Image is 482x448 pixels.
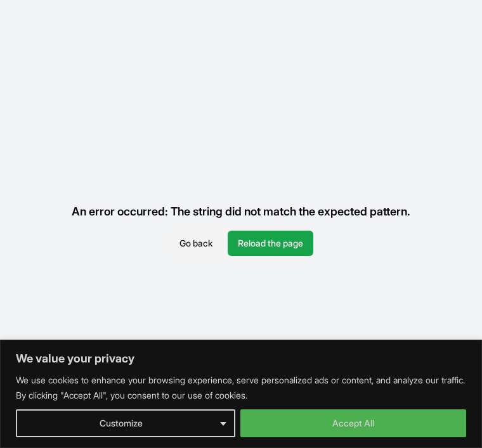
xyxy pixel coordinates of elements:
button: Go back [169,231,223,256]
p: We use cookies to enhance your browsing experience, serve personalized ads or content, and analyz... [16,373,466,403]
p: We value your privacy [16,351,466,366]
div: An error occurred: The string did not match the expected pattern. [62,193,420,231]
button: Customize [16,409,235,437]
button: Reload the page [228,231,313,256]
button: Accept All [240,409,466,437]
